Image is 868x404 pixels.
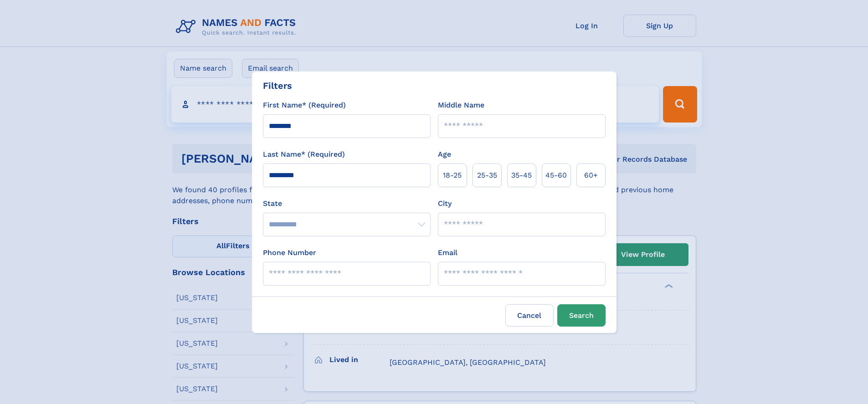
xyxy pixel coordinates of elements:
[584,170,598,181] span: 60+
[557,304,606,327] button: Search
[263,79,292,92] div: Filters
[477,170,497,181] span: 25‑35
[545,170,567,181] span: 45‑60
[263,100,346,111] label: First Name* (Required)
[438,100,484,111] label: Middle Name
[505,304,554,327] label: Cancel
[438,247,457,258] label: Email
[438,198,452,209] label: City
[263,247,316,258] label: Phone Number
[511,170,532,181] span: 35‑45
[263,198,431,209] label: State
[438,149,451,160] label: Age
[443,170,462,181] span: 18‑25
[263,149,345,160] label: Last Name* (Required)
